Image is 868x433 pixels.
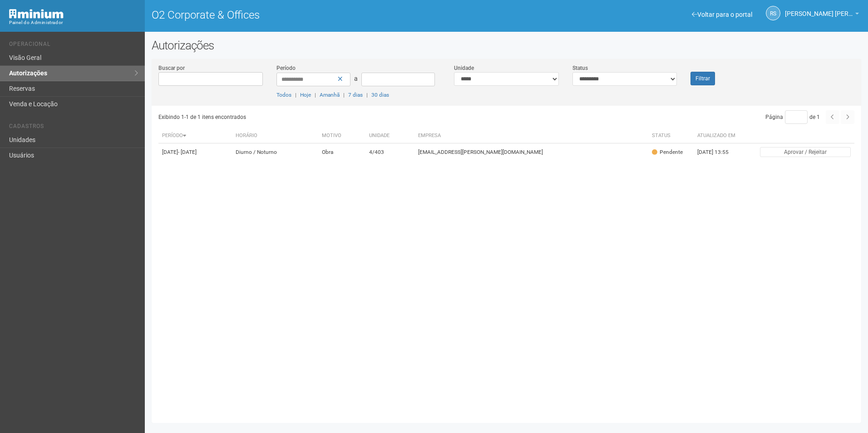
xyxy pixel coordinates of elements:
th: Horário [232,128,318,143]
td: [EMAIL_ADDRESS][PERSON_NAME][DOMAIN_NAME] [414,143,648,161]
div: Exibindo 1-1 de 1 itens encontrados [158,110,503,124]
td: 4/403 [365,143,414,161]
a: RS [766,6,780,20]
li: Operacional [9,41,138,50]
td: [DATE] [158,143,232,161]
a: 7 dias [348,92,363,98]
h1: O2 Corporate & Offices [152,9,500,21]
th: Período [158,128,232,143]
a: Hoje [300,92,311,98]
th: Unidade [365,128,414,143]
span: Página de 1 [765,114,820,120]
td: Diurno / Noturno [232,143,318,161]
span: | [366,92,368,98]
a: Todos [276,92,291,98]
td: Obra [318,143,365,161]
button: Filtrar [690,72,715,85]
div: Pendente [652,148,683,156]
a: 30 dias [371,92,389,98]
th: Status [648,128,694,143]
span: | [295,92,296,98]
span: a [354,75,358,82]
label: Unidade [454,64,474,72]
span: - [DATE] [178,149,197,155]
span: | [343,92,345,98]
li: Cadastros [9,123,138,133]
label: Status [572,64,588,72]
div: Painel do Administrador [9,19,138,27]
img: Minium [9,9,64,19]
span: | [315,92,316,98]
a: Voltar para o portal [692,11,752,18]
label: Buscar por [158,64,185,72]
button: Aprovar / Rejeitar [760,147,851,157]
th: Atualizado em [694,128,744,143]
th: Motivo [318,128,365,143]
td: [DATE] 13:55 [694,143,744,161]
a: [PERSON_NAME] [PERSON_NAME] [785,11,859,19]
label: Período [276,64,296,72]
h2: Autorizações [152,39,861,52]
th: Empresa [414,128,648,143]
a: Amanhã [320,92,340,98]
span: Rayssa Soares Ribeiro [785,1,853,17]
